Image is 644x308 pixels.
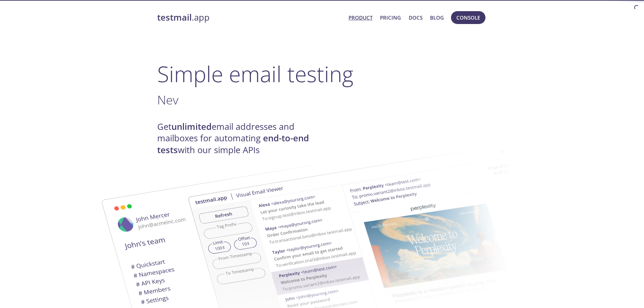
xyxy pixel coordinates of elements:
strong: testmail [157,11,192,23]
a: Pricing [380,13,401,22]
strong: unlimited [171,121,212,133]
span: Nev [157,91,178,108]
h4: Get email addresses and mailboxes for automating with our simple APIs [157,121,322,156]
strong: end-to-end tests [157,132,309,156]
a: Product [349,13,373,22]
button: Console [451,11,485,24]
h1: Simple email testing [157,61,487,87]
a: testmail.app [157,12,343,23]
span: Console [456,13,480,22]
a: Blog [430,13,444,22]
a: Docs [409,13,423,22]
